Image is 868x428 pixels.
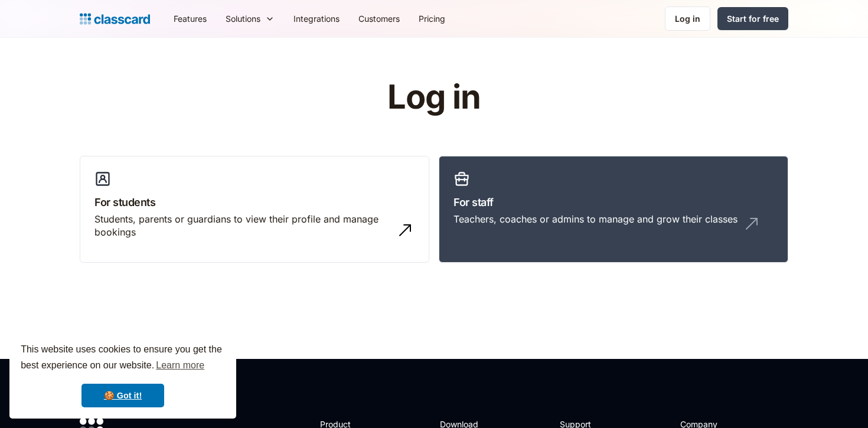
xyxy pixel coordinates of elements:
[284,5,349,32] a: Integrations
[80,156,429,263] a: For studentsStudents, parents or guardians to view their profile and manage bookings
[9,331,236,419] div: cookieconsent
[226,12,260,25] div: Solutions
[717,7,788,30] a: Start for free
[727,12,779,25] div: Start for free
[21,342,225,374] span: This website uses cookies to ensure you get the best experience on our website.
[80,11,150,27] a: Logo
[164,5,216,32] a: Features
[94,194,415,210] h3: For students
[453,194,774,210] h3: For staff
[81,384,164,407] a: dismiss cookie message
[154,357,206,374] a: learn more about cookies
[675,12,700,25] div: Log in
[349,5,409,32] a: Customers
[247,79,622,116] h1: Log in
[409,5,455,32] a: Pricing
[453,213,738,226] div: Teachers, coaches or admins to manage and grow their classes
[665,6,710,31] a: Log in
[439,156,788,263] a: For staffTeachers, coaches or admins to manage and grow their classes
[94,213,391,239] div: Students, parents or guardians to view their profile and manage bookings
[216,5,284,32] div: Solutions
